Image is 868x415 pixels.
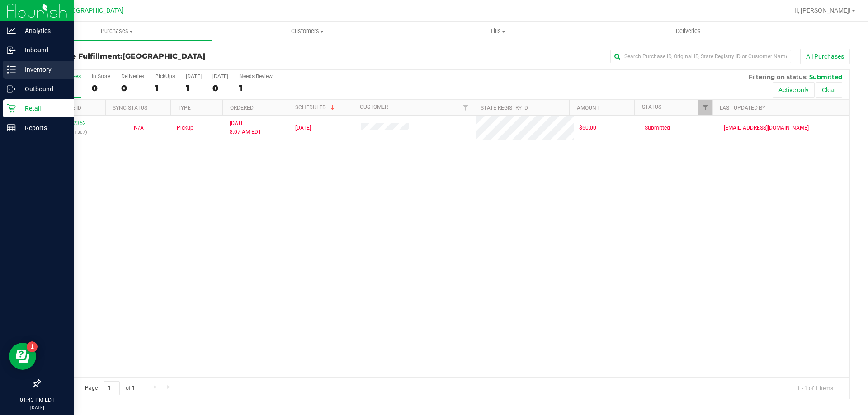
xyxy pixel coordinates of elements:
iframe: Resource center [9,343,36,370]
span: 1 - 1 of 1 items [790,381,840,395]
button: Active only [773,82,815,98]
input: 1 [104,381,120,395]
span: $60.00 [579,124,596,132]
inline-svg: Inbound [7,46,16,55]
button: Clear [816,82,842,98]
span: Submitted [645,124,670,132]
button: All Purchases [800,49,850,64]
inline-svg: Analytics [7,26,16,35]
div: Needs Review [239,73,273,79]
a: Amount [577,105,599,111]
span: Purchases [22,27,212,35]
div: 1 [155,83,175,93]
a: Filter [458,100,473,115]
inline-svg: Retail [7,104,16,113]
div: 0 [121,83,144,93]
span: Pickup [177,124,193,132]
a: Filter [698,100,712,115]
p: 01:43 PM EDT [4,396,70,404]
span: Submitted [809,73,842,80]
span: [DATE] [295,124,311,132]
div: PickUps [155,73,175,79]
span: Filtering on status: [749,73,807,80]
input: Search Purchase ID, Original ID, State Registry ID or Customer Name... [610,50,791,63]
a: 12012352 [61,120,86,126]
div: 0 [212,83,228,93]
inline-svg: Reports [7,123,16,132]
span: Customers [212,27,402,35]
inline-svg: Inventory [7,65,16,74]
div: [DATE] [212,73,228,79]
a: State Registry ID [481,105,528,111]
div: [DATE] [186,73,202,79]
a: Status [642,104,661,110]
a: Ordered [230,105,254,111]
p: Outbound [16,84,70,94]
p: Analytics [16,25,70,36]
span: [DATE] 8:07 AM EDT [230,119,261,136]
div: Deliveries [121,73,144,79]
p: Retail [16,103,70,114]
span: Hi, [PERSON_NAME]! [792,7,851,14]
div: 1 [239,83,273,93]
button: N/A [134,124,144,132]
span: Page of 1 [77,381,142,395]
p: [DATE] [4,404,70,411]
p: Inbound [16,45,70,56]
p: Reports [16,122,70,133]
span: Tills [403,27,592,35]
iframe: Resource center unread badge [27,341,38,352]
div: 0 [92,83,110,93]
a: Tills [402,22,593,41]
div: 1 [186,83,202,93]
span: [GEOGRAPHIC_DATA] [123,52,205,61]
a: Type [178,105,191,111]
p: Inventory [16,64,70,75]
a: Customer [360,104,388,110]
a: Scheduled [295,104,336,111]
span: Deliveries [664,27,713,35]
span: Not Applicable [134,125,144,131]
a: Customers [212,22,402,41]
span: [GEOGRAPHIC_DATA] [61,7,123,14]
span: [EMAIL_ADDRESS][DOMAIN_NAME] [724,124,809,132]
inline-svg: Outbound [7,84,16,93]
a: Purchases [22,22,212,41]
a: Sync Status [113,105,147,111]
a: Last Updated By [720,105,765,111]
div: In Store [92,73,110,79]
h3: Purchase Fulfillment: [40,52,310,61]
a: Deliveries [593,22,783,41]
